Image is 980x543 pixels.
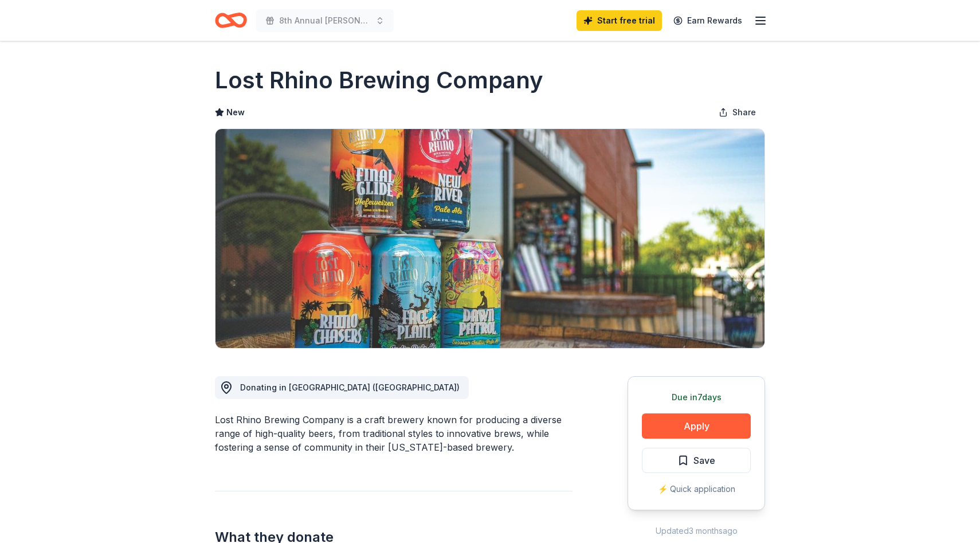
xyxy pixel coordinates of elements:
button: Share [709,101,765,124]
a: Start free trial [577,10,662,31]
span: Save [693,453,715,468]
div: Due in 7 days [642,390,751,404]
div: Updated 3 months ago [628,524,765,538]
img: Image for Lost Rhino Brewing Company [215,129,765,348]
button: Save [642,448,751,473]
a: Earn Rewards [667,10,749,31]
span: Donating in [GEOGRAPHIC_DATA] ([GEOGRAPHIC_DATA]) [240,382,460,392]
button: 8th Annual [PERSON_NAME] Memorial Scholarship MINI Golf Tournament [256,9,394,32]
span: Share [732,106,756,119]
span: New [226,106,245,119]
span: 8th Annual [PERSON_NAME] Memorial Scholarship MINI Golf Tournament [279,14,371,28]
a: Home [215,7,247,34]
div: ⚡️ Quick application [642,482,751,496]
div: Lost Rhino Brewing Company is a craft brewery known for producing a diverse range of high-quality... [215,413,573,454]
h1: Lost Rhino Brewing Company [215,64,543,96]
button: Apply [642,413,751,439]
